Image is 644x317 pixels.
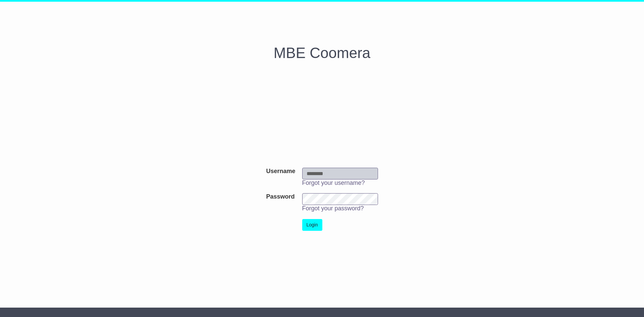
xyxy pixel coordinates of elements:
[266,168,295,175] label: Username
[302,219,322,231] button: Login
[154,45,490,61] h1: MBE Coomera
[266,193,294,201] label: Password
[302,205,364,212] a: Forgot your password?
[302,179,365,186] a: Forgot your username?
